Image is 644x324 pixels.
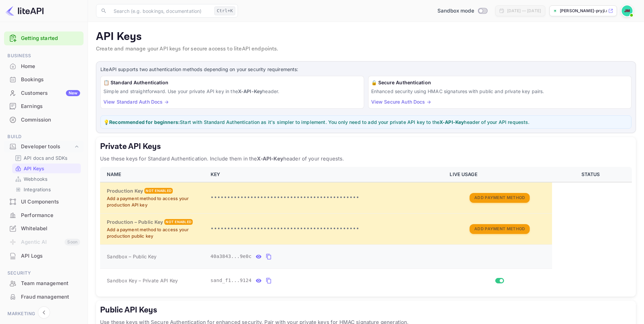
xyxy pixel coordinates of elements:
[470,224,530,234] button: Add Payment Method
[4,87,84,99] a: CustomersNew
[5,5,44,16] img: LiteAPI logo
[100,141,632,152] h5: Private API Keys
[552,167,632,182] th: STATUS
[4,310,84,318] span: Marketing
[446,167,552,182] th: LIVE USAGE
[4,73,84,86] div: Bookings
[24,154,68,161] p: API docs and SDKs
[21,35,80,42] a: Getting started
[21,293,80,301] div: Fraud management
[164,219,193,225] div: Not enabled
[15,186,78,193] a: Integrations
[238,88,262,94] strong: X-API-Key
[4,133,84,141] span: Build
[103,118,628,126] p: 💡 Start with Standard Authentication as it's simpler to implement. You only need to add your priv...
[107,195,202,209] p: Add a payment method to access your production API key
[4,100,84,113] div: Earnings
[371,99,431,105] a: View Secure Auth Docs →
[4,52,84,60] span: Business
[4,195,84,209] div: UI Components
[21,116,80,124] div: Commission
[107,226,202,240] p: Add a payment method to access your production public key
[21,89,80,97] div: Customers
[4,269,84,277] span: Security
[107,218,163,226] h6: Production – Public Key
[100,155,632,163] p: Use these keys for Standard Authentication. Include them in the header of your requests.
[470,194,530,200] a: Add Payment Method
[439,119,464,125] strong: X-API-Key
[4,222,84,235] div: Whitelabel
[4,73,84,86] a: Bookings
[66,90,80,96] div: New
[4,60,84,72] a: Home
[21,103,80,110] div: Earnings
[4,250,84,263] div: API Logs
[21,63,80,70] div: Home
[4,290,84,303] a: Fraud management
[144,188,173,194] div: Not enabled
[4,222,84,235] a: Whitelabel
[622,5,633,16] img: Jordan Mason
[4,209,84,221] a: Performance
[100,305,632,316] h5: Public API Keys
[100,167,207,182] th: NAME
[21,198,80,206] div: UI Components
[4,100,84,112] a: Earnings
[96,30,636,44] p: API Keys
[4,141,84,153] div: Developer tools
[107,253,157,260] span: Sandbox – Public Key
[21,252,80,260] div: API Logs
[24,175,47,182] p: Webhooks
[100,66,631,73] p: LiteAPI supports two authentication methods depending on your security requirements:
[211,253,252,260] span: 40a3843...9e0c
[371,79,629,86] h6: 🔒 Secure Authentication
[435,7,490,15] div: Switch to Production mode
[207,167,446,182] th: KEY
[470,225,530,231] a: Add Payment Method
[4,209,84,222] div: Performance
[107,187,143,195] h6: Production Key
[24,165,44,172] p: API Keys
[4,250,84,262] a: API Logs
[109,119,180,125] strong: Recommended for beginners:
[15,165,78,172] a: API Keys
[15,154,78,161] a: API docs and SDKs
[4,60,84,73] div: Home
[24,186,51,193] p: Integrations
[4,290,84,304] div: Fraud management
[21,280,80,287] div: Team management
[107,278,178,283] span: Sandbox Key – Private API Key
[4,87,84,100] div: CustomersNew
[371,88,629,95] p: Enhanced security using HMAC signatures with public and private key pairs.
[103,99,169,105] a: View Standard Auth Docs →
[4,277,84,290] div: Team management
[12,185,81,194] div: Integrations
[211,277,252,284] span: sand_f1...9124
[507,8,541,14] div: [DATE] — [DATE]
[257,155,283,162] strong: X-API-Key
[4,31,84,45] div: Getting started
[12,164,81,173] div: API Keys
[211,194,442,202] p: •••••••••••••••••••••••••••••••••••••••••••••
[103,88,361,95] p: Simple and straightforward. Use your private API key in the header.
[4,113,84,127] div: Commission
[4,113,84,126] a: Commission
[100,167,632,293] table: private api keys table
[38,306,50,319] button: Collapse navigation
[110,4,212,18] input: Search (e.g. bookings, documentation)
[21,225,80,233] div: Whitelabel
[103,79,361,86] h6: 📋 Standard Authentication
[21,212,80,219] div: Performance
[4,195,84,208] a: UI Components
[15,175,78,182] a: Webhooks
[214,6,235,15] div: Ctrl+K
[560,8,607,14] p: [PERSON_NAME]-pryji.nui...
[12,153,81,163] div: API docs and SDKs
[96,45,636,53] p: Create and manage your API keys for secure access to liteAPI endpoints.
[4,277,84,289] a: Team management
[437,7,474,15] span: Sandbox mode
[21,76,80,84] div: Bookings
[470,193,530,203] button: Add Payment Method
[211,225,442,233] p: •••••••••••••••••••••••••••••••••••••••••••••
[21,143,73,151] div: Developer tools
